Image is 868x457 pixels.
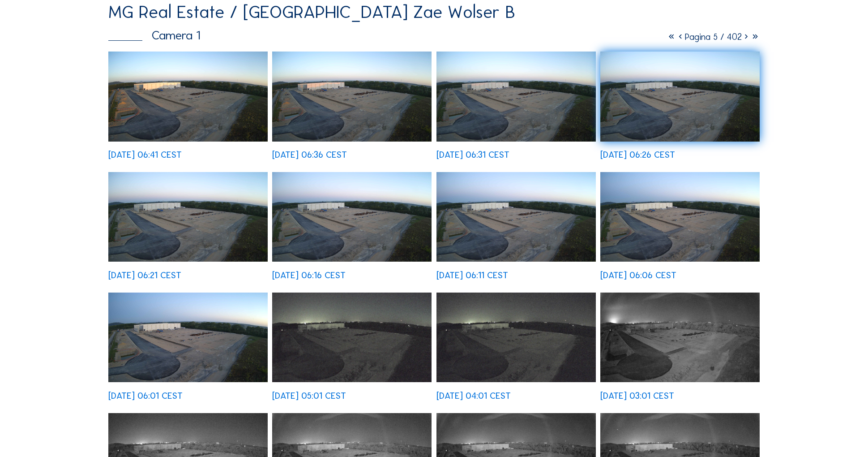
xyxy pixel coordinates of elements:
[436,271,508,280] div: [DATE] 06:11 CEST
[108,392,183,401] div: [DATE] 06:01 CEST
[436,52,596,141] img: image_52482601
[108,172,268,262] img: image_52482310
[436,151,509,160] div: [DATE] 06:31 CEST
[108,52,268,141] img: image_52482868
[600,151,675,160] div: [DATE] 06:26 CEST
[436,392,511,401] div: [DATE] 04:01 CEST
[272,392,346,401] div: [DATE] 05:01 CEST
[108,151,182,160] div: [DATE] 06:41 CEST
[108,29,201,42] div: Camera 1
[600,52,760,141] img: image_52482448
[600,392,674,401] div: [DATE] 03:01 CEST
[272,52,432,141] img: image_52482733
[108,293,268,382] img: image_52481767
[685,31,742,42] span: Pagina 5 / 402
[600,271,676,280] div: [DATE] 06:06 CEST
[600,293,760,382] img: image_52480524
[600,172,760,262] img: image_52481908
[108,3,515,21] div: MG Real Estate / [GEOGRAPHIC_DATA] Zae Wolser B
[272,151,347,160] div: [DATE] 06:36 CEST
[272,293,432,382] img: image_52481329
[108,271,181,280] div: [DATE] 06:21 CEST
[272,271,346,280] div: [DATE] 06:16 CEST
[436,293,596,382] img: image_52480884
[436,172,596,262] img: image_52482037
[272,172,432,262] img: image_52482177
